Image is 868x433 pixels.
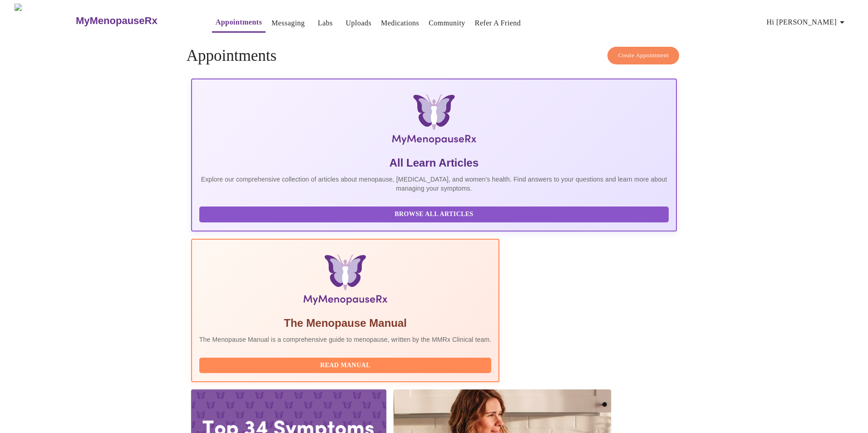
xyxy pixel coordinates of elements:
a: MyMenopauseRx [74,5,193,37]
p: Explore our comprehensive collection of articles about menopause, [MEDICAL_DATA], and women's hea... [199,175,669,193]
span: Read Manual [208,360,483,371]
h3: MyMenopauseRx [76,15,158,27]
a: Medications [381,17,419,30]
button: Labs [311,14,340,32]
a: Uploads [346,17,372,30]
button: Community [425,14,469,32]
a: Labs [318,17,333,30]
button: Appointments [212,13,266,33]
img: MyMenopauseRx Logo [272,94,596,148]
h5: All Learn Articles [199,156,669,170]
button: Messaging [268,14,308,32]
p: The Menopause Manual is a comprehensive guide to menopause, written by the MMRx Clinical team. [199,335,492,344]
a: Browse All Articles [199,210,671,217]
h4: Appointments [187,47,681,65]
button: Create Appointment [607,47,679,64]
span: Create Appointment [618,50,669,61]
button: Browse All Articles [199,207,669,222]
span: Browse All Articles [208,209,660,220]
span: Hi [PERSON_NAME] [767,16,848,29]
button: Uploads [342,14,375,32]
img: MyMenopauseRx Logo [15,4,74,38]
a: Appointments [216,16,262,29]
button: Medications [377,14,423,32]
a: Community [429,17,465,30]
a: Refer a Friend [475,17,521,30]
img: Menopause Manual [246,254,445,309]
a: Read Manual [199,361,494,369]
a: Messaging [271,17,305,30]
h5: The Menopause Manual [199,316,492,330]
button: Read Manual [199,358,492,374]
button: Hi [PERSON_NAME] [763,13,851,31]
button: Refer a Friend [471,14,525,32]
